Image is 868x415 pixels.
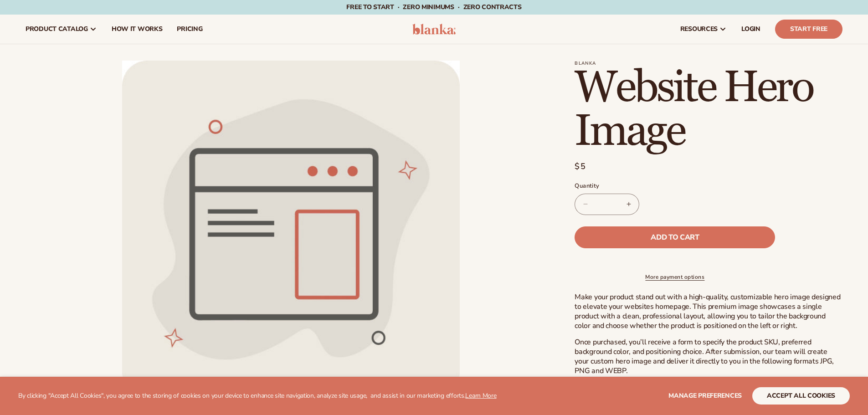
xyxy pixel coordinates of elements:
[752,387,850,405] button: accept all cookies
[575,66,842,154] h1: Website Hero Image
[575,182,775,191] label: Quantity
[177,26,202,33] span: pricing
[575,226,775,248] button: Add to cart
[26,26,88,33] span: product catalog
[575,160,586,173] span: $5
[104,15,170,44] a: How It Works
[412,24,456,35] img: logo
[734,15,768,44] a: LOGIN
[465,391,496,400] a: Learn More
[575,273,775,281] a: More payment options
[668,387,742,405] button: Manage preferences
[112,26,163,33] span: How It Works
[169,15,210,44] a: pricing
[575,338,842,375] p: Once purchased, you’ll receive a form to specify the product SKU, preferred background color, and...
[18,15,104,44] a: product catalog
[741,26,760,33] span: LOGIN
[680,26,718,33] span: resources
[673,15,734,44] a: resources
[575,61,842,66] p: Blanka
[668,391,742,400] span: Manage preferences
[346,3,521,11] span: Free to start · ZERO minimums · ZERO contracts
[18,392,497,400] p: By clicking "Accept All Cookies", you agree to the storing of cookies on your device to enhance s...
[651,234,699,241] span: Add to cart
[575,292,842,330] p: Make your product stand out with a high-quality, customizable hero image designed to elevate your...
[775,20,842,39] a: Start Free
